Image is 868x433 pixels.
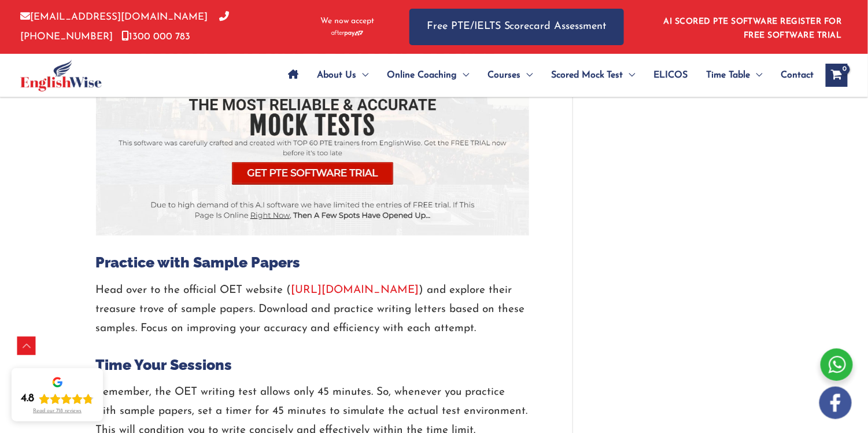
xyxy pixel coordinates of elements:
span: Menu Toggle [457,55,469,96]
img: cropped-ew-logo [20,60,102,91]
div: Read our 718 reviews [33,408,82,414]
span: About Us [317,55,356,96]
a: Time TableMenu Toggle [697,55,772,96]
nav: Site Navigation: Main Menu [279,55,814,96]
a: Scored Mock TestMenu Toggle [542,55,645,96]
img: white-facebook.png [819,387,852,419]
span: ELICOS [654,55,688,96]
a: CoursesMenu Toggle [478,55,542,96]
a: ELICOS [645,55,697,96]
a: [EMAIL_ADDRESS][DOMAIN_NAME] [20,12,208,22]
img: Afterpay-Logo [331,30,363,36]
div: 4.8 [21,392,34,406]
a: 1300 000 783 [121,32,190,42]
a: AI SCORED PTE SOFTWARE REGISTER FOR FREE SOFTWARE TRIAL [664,17,843,40]
span: Time Table [707,55,751,96]
span: Menu Toggle [751,55,763,96]
a: About UsMenu Toggle [308,55,378,96]
h3: Practice with Sample Papers [96,253,529,272]
a: Contact [772,55,814,96]
span: Online Coaching [387,55,457,96]
p: Head over to the official OET website ( ) and explore their treasure trove of sample papers. Down... [96,281,529,339]
div: Rating: 4.8 out of 5 [21,392,94,406]
a: Online CoachingMenu Toggle [378,55,478,96]
aside: Header Widget 1 [657,8,848,46]
a: [URL][DOMAIN_NAME] [291,285,419,296]
h3: Time Your Sessions [96,355,529,375]
a: Free PTE/IELTS Scorecard Assessment [409,9,624,45]
span: We now accept [320,16,374,27]
span: Scored Mock Test [551,55,623,96]
span: Courses [487,55,520,96]
span: Menu Toggle [623,55,636,96]
span: Menu Toggle [520,55,533,96]
a: View Shopping Cart, empty [826,64,848,87]
a: [PHONE_NUMBER] [20,12,229,41]
span: Menu Toggle [356,55,368,96]
span: Contact [781,55,814,96]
